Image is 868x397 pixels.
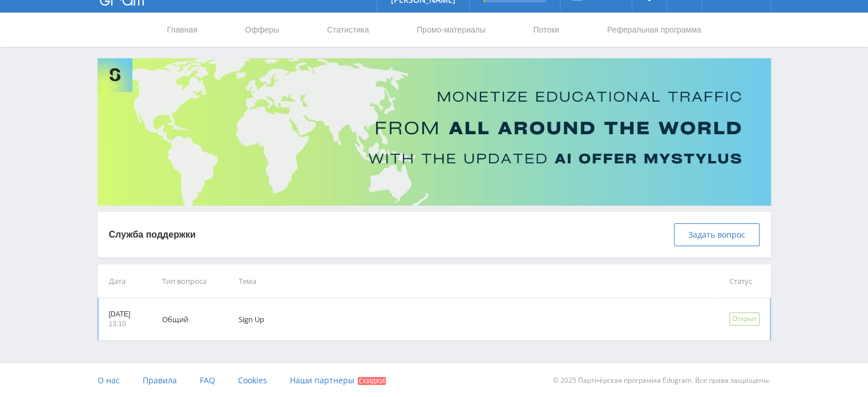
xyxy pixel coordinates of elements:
[223,264,713,298] td: Тема
[166,13,199,47] a: Главная
[415,13,486,47] a: Промо-материалы
[98,375,120,386] span: О нас
[109,319,131,329] p: 13:10
[358,377,386,385] span: Скидки
[98,264,147,298] td: Дата
[109,310,131,319] p: [DATE]
[238,375,267,386] span: Cookies
[223,298,713,340] td: Sign Up
[729,312,760,326] div: Открыт
[674,223,760,246] button: Задать вопрос
[146,298,223,340] td: Общий
[326,13,370,47] a: Статистика
[200,375,215,386] span: FAQ
[290,375,354,386] span: Наши партнеры
[713,264,771,298] td: Статус
[146,264,223,298] td: Тип вопроса
[688,230,745,239] span: Задать вопрос
[143,375,177,386] span: Правила
[532,13,560,47] a: Потоки
[606,13,703,47] a: Реферальная программа
[244,13,281,47] a: Офферы
[109,228,196,241] p: Служба поддержки
[98,58,771,206] img: Banner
